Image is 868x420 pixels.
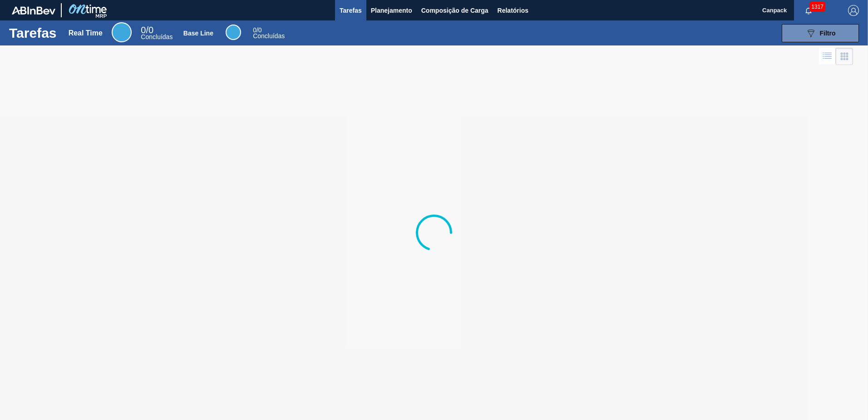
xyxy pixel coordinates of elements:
div: Real Time [69,29,103,37]
div: Real Time [141,26,173,40]
div: Base Line [226,25,241,40]
span: / 0 [253,26,261,34]
span: Relatórios [498,5,528,16]
div: Base Line [183,30,213,37]
span: Concluídas [141,33,173,40]
div: Base Line [253,27,285,39]
span: Composição de Carga [421,5,488,16]
span: 0 [253,26,256,34]
span: Filtro [820,30,836,37]
span: / 0 [141,25,153,35]
h1: Tarefas [9,28,57,38]
span: Concluídas [253,32,285,40]
span: 0 [141,25,146,35]
span: Tarefas [340,5,362,16]
button: Notificações [794,4,823,17]
span: Planejamento [371,5,412,16]
span: 1317 [809,2,825,12]
img: TNhmsLtSVTkK8tSr43FrP2fwEKptu5GPRR3wAAAABJRU5ErkJggg== [12,6,55,15]
img: Logout [848,5,859,16]
div: Real Time [112,22,132,42]
button: Filtro [782,24,859,42]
